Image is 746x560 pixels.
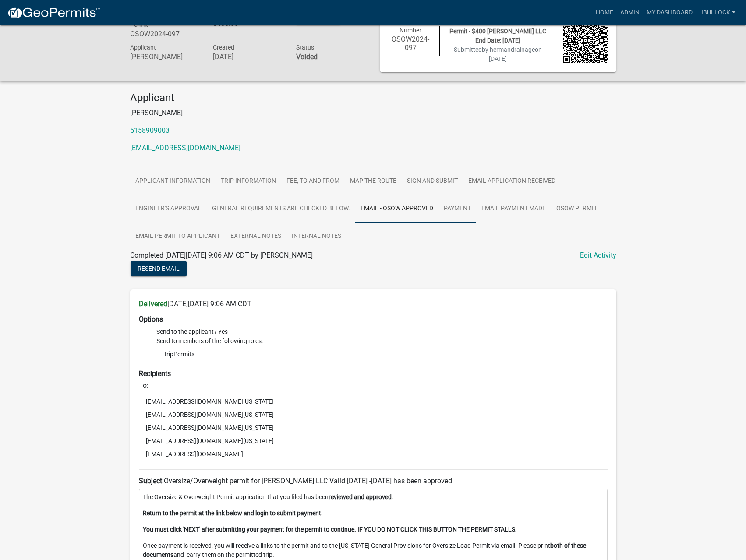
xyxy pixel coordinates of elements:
strong: Subject: [139,477,164,485]
a: FEE, To and From [281,167,345,195]
a: Payment [438,195,476,223]
a: jbullock [696,4,739,21]
li: [EMAIL_ADDRESS][DOMAIN_NAME][US_STATE] [139,421,608,434]
strong: reviewed and approved [329,493,392,500]
h6: [DATE] [213,53,283,61]
a: Home [592,4,617,21]
span: Submitted on [DATE] [454,46,542,62]
a: Email - OSOW approved [355,195,438,223]
a: General Requirements are checked below. [207,195,355,223]
li: TripPermits [156,347,608,361]
a: Map the Route [345,167,402,195]
a: Edit Activity [580,250,616,261]
a: [EMAIL_ADDRESS][DOMAIN_NAME] [130,144,240,152]
li: [EMAIL_ADDRESS][DOMAIN_NAME][US_STATE] [139,408,608,421]
a: 5158909003 [130,126,170,135]
li: Send to the applicant? Yes [156,327,608,337]
h6: OSOW2024-097 [389,35,433,52]
strong: You must click 'NEXT' after submitting your payment for the permit to continue. IF YOU DO NOT CLI... [143,526,517,533]
li: [EMAIL_ADDRESS][DOMAIN_NAME] [139,447,608,461]
span: Number [400,27,421,34]
a: email payment made [476,195,551,223]
strong: Voided [296,53,318,61]
a: OSOW permit [551,195,602,223]
strong: both of these documents [143,542,586,558]
p: Once payment is received, you will receive a links to the permit and to the [US_STATE] General Pr... [143,541,604,560]
a: Internal Notes [286,223,346,251]
span: Completed [DATE][DATE] 9:06 AM CDT by [PERSON_NAME] [130,251,313,259]
a: Trip Information [216,167,281,195]
h6: [PERSON_NAME] [130,53,200,61]
a: My Dashboard [643,4,696,21]
span: Applicant [130,44,156,51]
h6: OSOW2024-097 [130,30,200,38]
li: [EMAIL_ADDRESS][DOMAIN_NAME][US_STATE] [139,395,608,408]
span: Status [296,44,314,51]
span: Resend Email [138,265,180,272]
strong: Delivered [139,300,167,308]
p: [PERSON_NAME] [130,108,616,118]
li: Send to members of the following roles: [156,337,608,362]
strong: Options [139,315,163,323]
h6: [DATE][DATE] 9:06 AM CDT [139,300,608,308]
a: Engineer's Approval [130,195,207,223]
a: Email permit to applicant [130,223,225,251]
a: External Notes [225,223,286,251]
h6: To: [139,381,608,390]
h6: Oversize/Overweight permit for [PERSON_NAME] LLC Valid [DATE] -[DATE] has been approved [139,477,608,485]
a: Admin [617,4,643,21]
span: Annual Oversize AND Overweight Permit - $400 [PERSON_NAME] LLC End Date: [DATE] [449,18,546,44]
button: Resend Email [131,261,187,276]
img: QR code [563,18,608,63]
span: by hermandrainage [482,46,535,53]
span: Created [213,44,234,51]
p: The Oversize & Overweight Permit application that you filed has been . [143,493,604,502]
a: Email application received [463,167,561,195]
strong: Return to the permit at the link below and login to submit payment. [143,510,323,517]
a: Sign and Submit [402,167,463,195]
li: [EMAIL_ADDRESS][DOMAIN_NAME][US_STATE] [139,434,608,447]
strong: Recipients [139,369,171,378]
a: Applicant Information [130,167,216,195]
h4: Applicant [130,92,616,104]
